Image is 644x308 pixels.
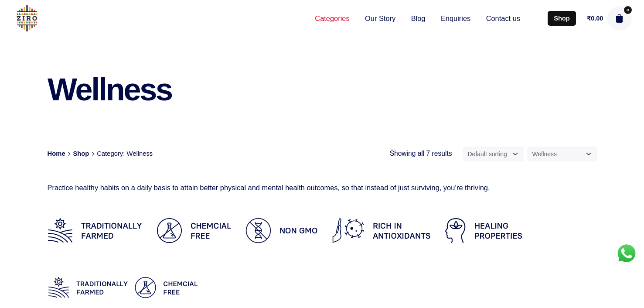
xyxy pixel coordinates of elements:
span: Enquiries [441,14,470,23]
a: Contact us [478,9,528,28]
span: Categories [315,14,349,23]
a: ₹0.00 [587,15,603,22]
bdi: 0.00 [587,15,603,22]
img: ZIRO [12,5,42,31]
span: ₹ [587,15,591,22]
p: Showing all 7 results [390,148,452,159]
span: 0 [624,6,632,14]
span: Contact us [486,14,520,23]
span: Our Story [365,14,395,23]
div: filter-overlay [390,142,597,166]
img: Wellness-web.png [48,200,540,261]
h1: Wellness [48,74,405,105]
a: Our Story [357,9,403,28]
a: Shop [548,11,576,26]
span: Blog [411,14,426,23]
p: Practice healthy habits on a daily basis to attain better physical and mental health outcomes, so... [48,182,597,193]
a: Shop [73,150,89,157]
a: ZIRO [12,2,42,35]
button: cart [607,6,632,31]
a: Blog [403,9,433,28]
select: Shop order [463,147,524,161]
span: Category: Wellness [97,150,153,157]
div: WhatsApp us [616,243,637,264]
a: Enquiries [433,9,478,28]
nav: breadcrumb [48,133,153,175]
a: Categories [307,9,358,28]
a: Home [48,150,65,157]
